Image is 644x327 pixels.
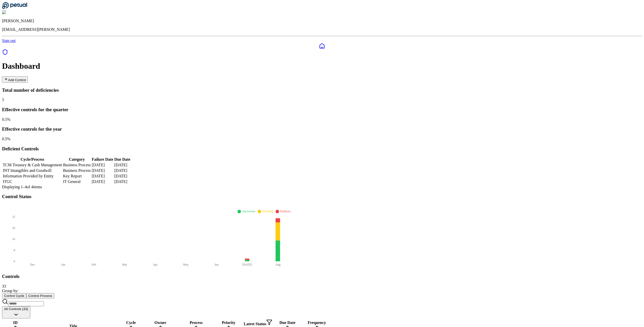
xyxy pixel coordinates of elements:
[12,237,15,241] tspan: 16
[2,76,28,83] button: Add Control
[114,157,131,162] th: Due Date
[275,320,300,325] div: Due Date
[2,19,642,23] p: [PERSON_NAME]
[3,162,62,168] td: TCM Treasury & Cash Management
[242,263,252,266] tspan: [DATE]
[2,194,642,199] h3: Control Status
[2,274,642,279] h3: Controls
[2,6,27,10] a: Go to Dashboard
[280,209,291,213] span: Failures
[2,185,42,189] span: Displaying 1– 4 of 4 items
[2,306,30,318] button: All Controls (33)
[2,61,642,71] h1: Dashboard
[2,10,36,15] img: Shekhar Khedekar
[63,174,91,179] td: Key Report
[214,263,219,266] tspan: Jun
[3,168,62,173] td: INT Intangibles and Goodwill
[122,263,127,266] tspan: Mar
[145,320,176,325] div: Owner
[2,38,16,43] a: Sign out
[3,157,62,162] th: Cycle/Process
[2,293,26,298] button: Control Cycle
[2,98,4,102] span: 5
[91,162,113,168] td: [DATE]
[2,284,6,288] span: 33
[114,174,131,179] td: [DATE]
[91,174,113,179] td: [DATE]
[242,209,255,213] span: Successes
[2,117,10,122] span: 0.5 %
[2,87,642,93] h3: Total number of deficiencies
[2,27,642,32] p: [EMAIL_ADDRESS][PERSON_NAME]
[30,263,35,266] tspan: Dec
[63,162,91,168] td: Business Process
[3,174,62,179] td: Information Provided by Entity
[61,263,65,266] tspan: Jan
[114,162,131,168] td: [DATE]
[14,260,15,263] tspan: 0
[63,179,91,184] td: IT General
[2,146,642,152] h3: Deficient Controls
[183,263,189,266] tspan: May
[92,263,96,266] tspan: Feb
[14,248,15,252] tspan: 8
[114,179,131,184] td: [DATE]
[91,157,113,162] th: Failure Date
[153,263,158,266] tspan: Apr
[2,43,642,49] a: Dashboard
[216,320,241,325] div: Priority
[63,168,91,173] td: Business Process
[3,179,62,184] td: ITGC
[114,168,131,173] td: [DATE]
[63,157,91,162] th: Category
[4,307,28,311] span: All Controls (33)
[177,320,215,325] div: Process
[12,215,15,219] tspan: 32
[2,107,642,112] h3: Effective controls for the quarter
[2,289,18,293] span: Group by:
[2,137,10,141] span: 0.5 %
[26,293,54,298] button: Control Process
[242,319,274,326] div: Latest Status
[262,209,273,213] span: Pending
[91,179,113,184] td: [DATE]
[2,126,642,132] h3: Effective controls for the year
[12,226,15,230] tspan: 24
[301,320,333,325] div: Frequency
[118,320,144,325] div: Cycle
[3,320,28,325] div: ID
[2,52,8,56] a: SOC 1 Reports
[275,263,281,266] tspan: Aug
[91,168,113,173] td: [DATE]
